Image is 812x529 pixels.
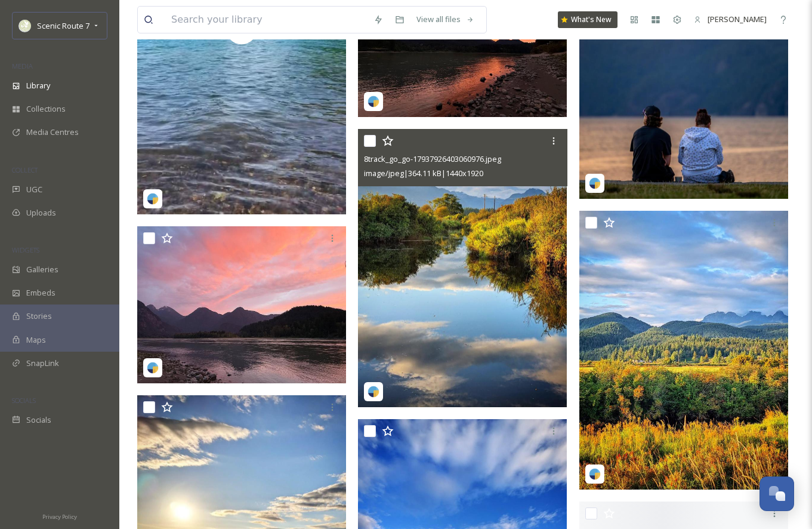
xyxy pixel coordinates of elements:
img: hoser_elite-18399486979189655.jpeg [137,226,346,383]
button: Open Chat [759,476,794,511]
span: Scenic Route 7 [37,20,89,31]
a: What's New [558,11,618,28]
img: snapsea-logo.png [368,386,379,398]
span: image/jpeg | 364.11 kB | 1440 x 1920 [364,168,483,179]
span: SOCIALS [12,396,36,405]
span: WIDGETS [12,245,39,254]
input: Search your library [165,7,368,33]
span: Maps [26,334,46,346]
a: Privacy Policy [42,509,77,523]
span: Galleries [26,264,58,275]
span: UGC [26,184,42,195]
span: Privacy Policy [42,513,77,521]
span: 8track_go_go-17937926403060976.jpeg [364,153,501,164]
img: snapsea-logo.png [589,468,601,480]
span: Media Centres [26,127,79,138]
img: snapsea-logo.png [147,362,159,374]
span: MEDIA [12,61,33,70]
span: Collections [26,103,66,115]
span: [PERSON_NAME] [708,14,767,24]
span: Uploads [26,207,56,219]
a: View all files [410,8,480,31]
img: snapsea-logo.png [589,177,601,189]
span: Embeds [26,287,55,299]
span: Stories [26,310,52,322]
img: snapsea-logo.png [368,96,379,107]
img: snapsea-logo.png [147,193,159,205]
img: SnapSea%20Square%20Logo.png [19,20,31,32]
span: COLLECT [12,165,38,174]
span: Socials [26,414,51,426]
img: 8track_go_go-17937926403060976.jpeg [358,129,567,408]
img: 8track_go_go-18073278620078632.jpeg [579,211,788,490]
a: [PERSON_NAME] [688,8,773,31]
span: Library [26,80,50,91]
span: SnapLink [26,358,59,369]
